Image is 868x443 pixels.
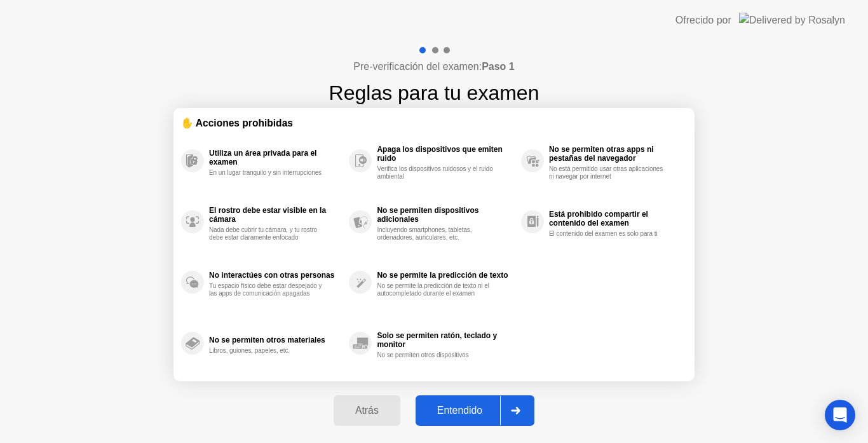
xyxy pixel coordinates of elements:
[377,351,497,359] div: No se permiten otros dispositivos
[377,226,497,242] div: Incluyendo smartphones, tabletas, ordenadores, auriculares, etc.
[377,145,514,163] div: Apaga los dispositivos que emiten ruido
[419,405,500,416] div: Entendido
[209,226,329,242] div: Nada debe cubrir tu cámara, y tu rostro debe estar claramente enfocado
[209,282,329,297] div: Tu espacio físico debe estar despejado y las apps de comunicación apagadas
[353,59,514,74] h4: Pre-verificación del examen:
[209,206,342,224] div: El rostro debe estar visible en la cámara
[377,282,497,297] div: No se permite la predicción de texto ni el autocompletado durante el examen
[377,165,497,181] div: Verifica los dispositivos ruidosos y el ruido ambiental
[209,169,329,177] div: En un lugar tranquilo y sin interrupciones
[825,400,855,430] div: Open Intercom Messenger
[675,13,731,28] div: Ofrecido por
[416,395,534,426] button: Entendido
[739,13,845,27] img: Delivered by Rosalyn
[337,405,397,416] div: Atrás
[377,331,514,349] div: Solo se permiten ratón, teclado y monitor
[482,61,515,72] b: Paso 1
[549,210,681,228] div: Está prohibido compartir el contenido del examen
[329,78,539,108] h1: Reglas para tu examen
[209,271,342,280] div: No interactúes con otras personas
[377,271,514,280] div: No se permite la predicción de texto
[377,206,514,224] div: No se permiten dispositivos adicionales
[181,116,687,130] div: ✋ Acciones prohibidas
[209,336,342,344] div: No se permiten otros materiales
[549,230,669,238] div: El contenido del examen es solo para ti
[334,395,400,426] button: Atrás
[549,165,669,181] div: No está permitido usar otras aplicaciones ni navegar por internet
[209,347,329,355] div: Libros, guiones, papeles, etc.
[549,145,681,163] div: No se permiten otras apps ni pestañas del navegador
[209,149,342,167] div: Utiliza un área privada para el examen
